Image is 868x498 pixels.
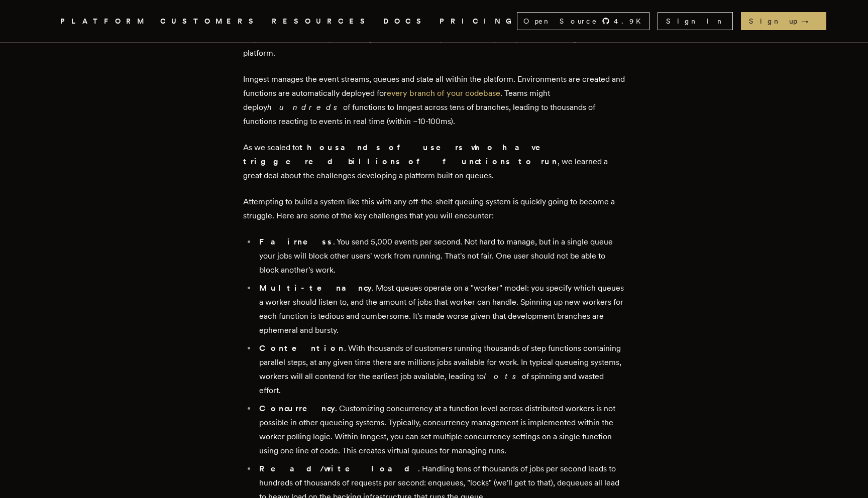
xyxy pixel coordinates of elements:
[256,402,625,458] li: . Customizing concurrency at a function level across distributed workers is not possible in other...
[160,15,260,28] a: CUSTOMERS
[259,464,418,473] strong: Read/write load
[741,12,826,30] a: Sign up
[383,15,427,28] a: DOCS
[243,141,625,183] p: As we scaled to , we learned a great deal about the challenges developing a platform built on que...
[259,283,372,293] strong: Multi-tenancy
[267,102,343,112] em: hundreds
[243,72,625,129] p: Inngest manages the event streams, queues and state all within the platform. Environments are cre...
[243,195,625,223] p: Attempting to build a system like this with any off-the-shelf queuing system is quickly going to ...
[243,143,558,166] strong: thousands of users who have triggered billions of functions to run
[60,15,148,28] button: PLATFORM
[256,235,625,277] li: . You send 5,000 events per second. Not hard to manage, but in a single queue your jobs will bloc...
[256,281,625,337] li: . Most queues operate on a "worker" model: you specify which queues a worker should listen to, an...
[801,16,818,26] span: →
[658,12,733,30] a: Sign In
[259,237,333,246] strong: Fairness
[259,404,335,413] strong: Concurrency
[614,16,647,26] span: 4.9 K
[440,15,517,28] a: PRICING
[387,88,500,98] a: every branch of your codebase
[484,371,522,381] em: lots
[259,343,344,353] strong: Contention
[523,16,598,26] span: Open Source
[256,341,625,398] li: . With thousands of customers running thousands of step functions containing parallel steps, at a...
[272,15,371,28] button: RESOURCES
